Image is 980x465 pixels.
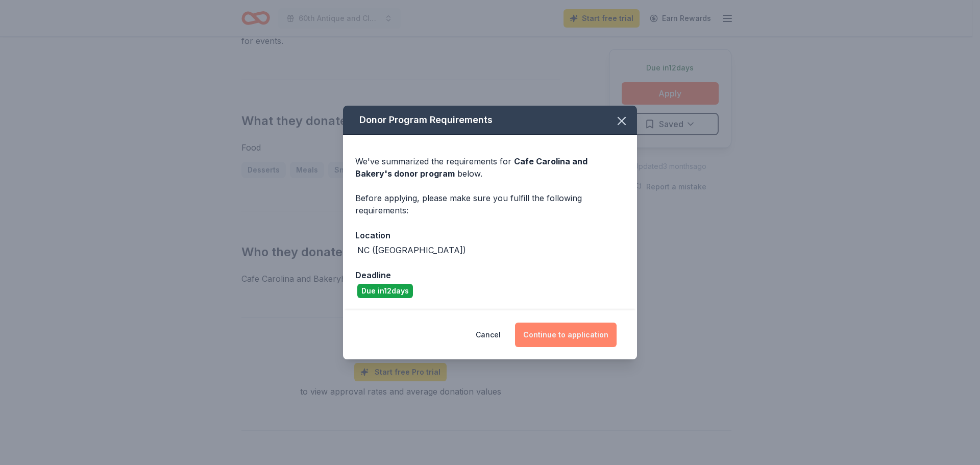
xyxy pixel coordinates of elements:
div: Deadline [355,268,625,282]
div: Donor Program Requirements [343,106,637,135]
div: Location [355,229,625,242]
div: We've summarized the requirements for below. [355,155,625,180]
div: Due in 12 days [357,284,413,298]
div: NC ([GEOGRAPHIC_DATA]) [357,244,466,256]
div: Before applying, please make sure you fulfill the following requirements: [355,192,625,216]
button: Cancel [476,323,501,347]
button: Continue to application [515,323,617,347]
